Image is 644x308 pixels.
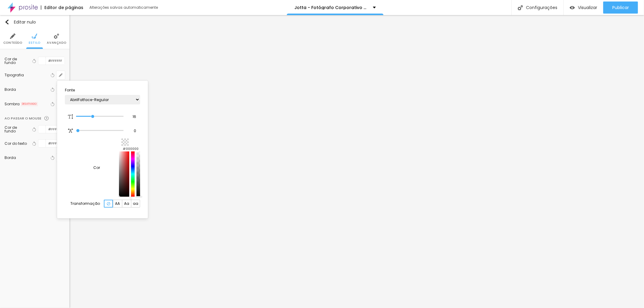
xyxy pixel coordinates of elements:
img: Espaçamento entre letras de ícones [68,128,73,133]
img: Ícone [107,202,110,205]
font: aa [133,201,138,206]
font: Cor [93,165,100,170]
font: Fonte [65,87,75,93]
font: Aa [124,201,129,206]
font: Transformação [70,201,100,206]
font: AA [115,201,120,206]
img: Tamanho da fonte do ícone [68,114,73,119]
